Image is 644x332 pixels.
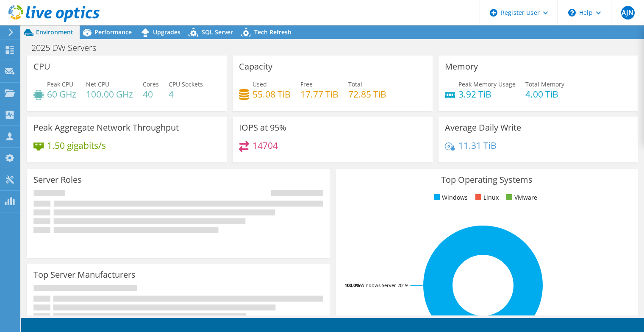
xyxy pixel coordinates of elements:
h4: 17.77 TiB [300,89,339,99]
h3: Capacity [239,62,272,71]
h1: 2025 DW Servers [28,43,109,53]
span: Cores [143,80,159,88]
h4: 4.00 TiB [525,89,564,99]
li: Linux [473,193,499,202]
h4: 40 [143,89,159,99]
span: Environment [36,28,73,36]
h4: 14704 [253,141,278,150]
span: Free [300,80,313,88]
li: VMware [504,193,537,202]
h4: 4 [169,89,203,99]
tspan: Windows Server 2019 [360,282,408,288]
span: SQL Server [202,28,233,36]
span: Peak CPU [47,80,73,88]
h4: 55.08 TiB [253,89,291,99]
span: CPU Sockets [169,80,203,88]
h3: Memory [445,62,478,71]
h4: 1.50 gigabits/s [47,141,106,150]
h4: 72.85 TiB [348,89,386,99]
span: Tech Refresh [254,28,291,36]
h4: 60 GHz [47,89,76,99]
h3: Peak Aggregate Network Throughput [33,123,179,132]
li: Windows [432,193,468,202]
h4: 100.00 GHz [86,89,133,99]
h3: Top Server Manufacturers [33,270,136,279]
h4: 3.92 TiB [458,89,516,99]
h4: 11.31 TiB [458,141,497,150]
tspan: 100.0% [344,282,360,288]
span: Total Memory [525,80,564,88]
span: Net CPU [86,80,109,88]
span: Total [348,80,362,88]
h3: Average Daily Write [445,123,521,132]
h3: Top Operating Systems [342,175,632,184]
h3: CPU [33,62,50,71]
span: Used [253,80,267,88]
span: Performance [94,28,132,36]
h3: Server Roles [33,175,82,184]
span: AJN [621,6,635,20]
span: Upgrades [153,28,180,36]
svg: \n [568,9,576,17]
h3: IOPS at 95% [239,123,286,132]
span: Peak Memory Usage [458,80,516,88]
